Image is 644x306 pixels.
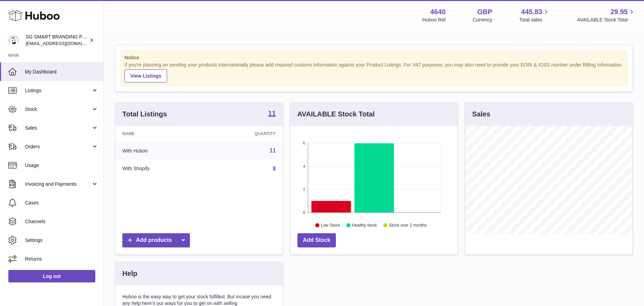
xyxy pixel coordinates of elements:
a: 11 [268,110,276,118]
a: 29.95 AVAILABLE Stock Total [577,7,636,23]
h3: Total Listings [122,110,167,119]
a: 11 [270,148,276,154]
span: Total sales [519,17,550,23]
span: [EMAIL_ADDRESS][DOMAIN_NAME] [26,41,102,46]
h3: AVAILABLE Stock Total [297,110,375,119]
text: Stock over 2 months [389,223,427,228]
text: Healthy stock [352,223,377,228]
strong: Notice [124,54,624,61]
a: 8 [273,166,276,172]
span: Listings [25,87,91,94]
span: 29.95 [610,7,628,17]
a: Log out [8,270,95,282]
td: With Huboo [115,142,206,160]
span: Stock [25,106,91,113]
a: Add Stock [297,233,336,247]
h3: Sales [472,110,490,119]
span: Channels [25,218,98,225]
div: Currency [473,17,493,23]
strong: 4640 [430,7,446,17]
span: AVAILABLE Stock Total [577,17,636,23]
th: Name [115,126,206,142]
a: 445.83 Total sales [519,7,550,23]
span: 445.83 [521,7,542,17]
img: uktopsmileshipping@gmail.com [8,35,19,45]
a: View Listings [124,69,167,82]
strong: 11 [268,110,276,117]
text: 0 [303,210,305,215]
div: SG SMART BRANDING PTE. LTD. [26,34,88,47]
span: Returns [25,256,98,262]
td: With Shopify [115,160,206,178]
strong: GBP [477,7,492,17]
span: Settings [25,237,98,244]
span: Cases [25,200,98,206]
span: Orders [25,143,91,150]
text: 4 [303,164,305,168]
th: Quantity [206,126,282,142]
span: Sales [25,125,91,131]
span: My Dashboard [25,69,98,75]
div: If you're planning on sending your products internationally please add required customs informati... [124,62,624,82]
text: 6 [303,141,305,145]
a: Add products [122,233,190,247]
text: Low Stock [321,223,340,228]
span: Invoicing and Payments [25,181,91,187]
span: Usage [25,162,98,169]
div: Huboo Ref [423,17,446,23]
text: 2 [303,187,305,191]
h3: Help [122,269,137,278]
